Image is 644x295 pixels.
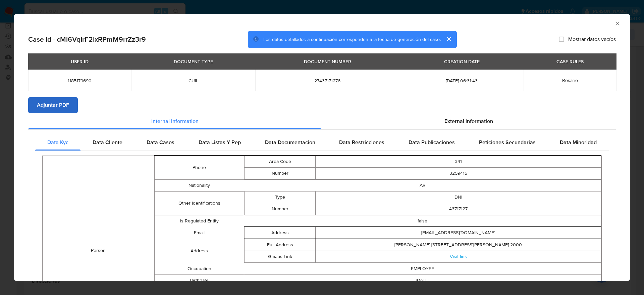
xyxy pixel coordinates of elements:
[568,36,616,43] span: Mostrar datos vacíos
[244,203,316,215] td: Number
[47,138,68,146] span: Data Kyc
[244,275,601,286] td: [DATE]
[155,156,244,179] td: Phone
[408,78,516,84] span: [DATE] 06:31:43
[300,56,355,67] div: DOCUMENT NUMBER
[560,138,597,146] span: Data Minoridad
[155,179,244,191] td: Nationality
[409,138,455,146] span: Data Publicaciones
[37,98,69,113] span: Adjuntar PDF
[244,263,601,275] td: EMPLOYEE
[36,78,123,84] span: 1185179690
[155,191,244,215] td: Other Identifications
[147,138,174,146] span: Data Casos
[479,138,536,146] span: Peticiones Secundarias
[170,56,217,67] div: DOCUMENT TYPE
[155,275,244,286] td: Birthdate
[444,117,493,125] span: External information
[339,138,384,146] span: Data Restricciones
[28,113,616,129] div: Detailed info
[14,14,630,281] div: closure-recommendation-modal
[244,227,316,239] td: Address
[199,138,241,146] span: Data Listas Y Pep
[440,56,484,67] div: CREATION DATE
[450,253,467,260] a: Visit link
[28,97,78,113] button: Adjuntar PDF
[244,215,601,227] td: false
[316,191,601,203] td: DNI
[316,239,601,251] td: [PERSON_NAME] [STREET_ADDRESS][PERSON_NAME] 2000
[244,156,316,167] td: Area Code
[151,117,199,125] span: Internal information
[93,138,122,146] span: Data Cliente
[244,251,316,262] td: Gmaps Link
[155,215,244,227] td: Is Regulated Entity
[562,77,578,84] span: Rosario
[263,78,392,84] span: 27437171276
[316,203,601,215] td: 43717127
[244,239,316,251] td: Full Address
[155,227,244,239] td: Email
[441,31,457,47] button: cerrar
[35,134,609,151] div: Detailed internal info
[263,36,441,43] span: Los datos detallados a continuación corresponden a la fecha de generación del caso.
[67,56,93,67] div: USER ID
[559,37,564,42] input: Mostrar datos vacíos
[155,263,244,275] td: Occupation
[139,78,247,84] span: CUIL
[244,167,316,179] td: Number
[244,179,601,191] td: AR
[28,35,146,44] h2: Case Id - cMl6VqIrF2IxRPmM9rrZz3r9
[316,156,601,167] td: 341
[244,191,316,203] td: Type
[316,227,601,239] td: [EMAIL_ADDRESS][DOMAIN_NAME]
[155,239,244,263] td: Address
[316,167,601,179] td: 3259415
[552,56,588,67] div: CASE RULES
[265,138,315,146] span: Data Documentacion
[614,20,620,26] button: Cerrar ventana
